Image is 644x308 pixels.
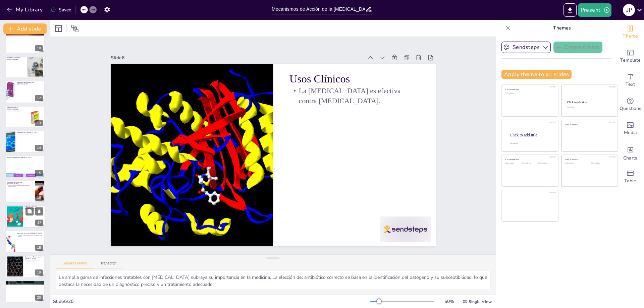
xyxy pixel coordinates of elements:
div: 10 [35,45,43,51]
div: Get real-time input from your audience [617,93,644,117]
textarea: La amplia gama de infecciones tratables con [MEDICAL_DATA] subraya su importancia en la medicina.... [56,271,490,289]
button: j p [623,3,635,17]
span: Theme [623,33,638,40]
div: 15 [35,170,43,176]
div: Click to add text [567,107,611,108]
p: Las reacciones gastrointestinales son comunes. [7,159,43,160]
button: My Library [5,4,46,15]
div: 10 [5,31,45,53]
div: Slide 6 [237,138,460,270]
p: Usos Clínicos [176,205,296,283]
div: 16 [5,181,45,203]
div: 12 [5,81,45,103]
div: 13 [35,120,43,126]
div: Click to add text [538,163,553,164]
p: La [MEDICAL_DATA] es activa contra patógenos intracelulares. [7,60,25,62]
p: La [MEDICAL_DATA] es efectiva contra [MEDICAL_DATA] y Chlamydia. [7,110,25,112]
span: Media [624,129,637,136]
div: 13 [5,106,45,128]
div: Add a table [617,165,644,189]
p: La [MEDICAL_DATA] causa lisis bacteriana. [25,210,43,211]
button: Present [578,3,611,17]
p: Espectro de Acción de la [MEDICAL_DATA] [7,57,25,60]
p: La administración oral requiere precauciones. [17,133,43,135]
p: La producción de betalactamasas es un mecanismo de resistencia. [25,259,43,262]
div: Click to add title [505,159,553,161]
div: Click to add title [567,101,612,104]
p: Espectro de Acción de la [MEDICAL_DATA] [17,232,43,234]
div: 17 [35,220,43,226]
div: 15 [5,156,45,178]
div: Click to add text [591,163,612,164]
p: Efecto de Acción de la [MEDICAL_DATA] [25,206,43,209]
div: j p [623,4,635,16]
p: Mecanismo de Resistencia de la [MEDICAL_DATA] [17,81,43,85]
p: La [MEDICAL_DATA] es efectiva en infecciones graves. [7,283,43,285]
button: Add slide [3,23,47,34]
button: Sendsteps [501,42,551,53]
div: 19 [5,255,45,278]
div: 14 [35,145,43,151]
p: Efectos Colaterales de la [MEDICAL_DATA] [7,157,43,159]
div: 50 % [441,298,457,305]
div: Click to add body [510,143,552,144]
p: Usos Clínicos de la [MEDICAL_DATA] [7,107,25,110]
button: Duplicate Slide [25,207,34,215]
button: Export to PowerPoint [563,3,577,17]
div: 11 [5,56,45,78]
div: Click to add text [565,163,586,164]
div: Add text boxes [617,68,644,93]
div: Click to add title [565,159,613,161]
p: Tratamiento de la [MEDICAL_DATA] [17,132,43,134]
p: La [MEDICAL_DATA] es efectiva contra Gram-negativas y Gram-positivas. [17,234,43,237]
p: La [MEDICAL_DATA] tiene un mecanismo similar al de la [MEDICAL_DATA]. [7,185,33,187]
input: Insert title [272,4,365,14]
div: Slide 6 / 20 [53,298,370,305]
div: 16 [35,195,43,201]
button: Speaker Notes [56,261,94,268]
div: 19 [35,269,43,275]
p: La [MEDICAL_DATA] detiene el crecimiento bacteriano. [7,34,43,35]
span: Table [624,177,636,185]
div: 18 [5,230,45,252]
p: La [MEDICAL_DATA] es efectiva contra [MEDICAL_DATA]. [166,188,289,271]
button: Apply theme to all slides [501,70,572,79]
div: 14 [5,131,45,153]
span: Charts [623,155,637,162]
div: Add ready made slides [617,44,644,68]
button: Transcript [94,261,123,268]
div: Click to add title [565,123,613,126]
p: Usos Clínicos de la [MEDICAL_DATA] [7,281,43,283]
p: Themes [514,20,610,36]
p: Mecanismo de Resistencia de la [MEDICAL_DATA] [25,256,43,260]
div: Click to add text [505,93,553,94]
div: Add charts and graphs [617,141,644,165]
div: Add images, graphics, shapes or video [617,117,644,141]
div: 20 [35,295,43,301]
div: 18 [35,245,43,251]
div: Click to add text [522,163,537,164]
div: Saved [51,7,71,13]
div: Change the overall theme [617,20,644,44]
span: Single View [469,299,492,304]
div: 11 [35,70,43,76]
div: Click to add title [510,132,553,137]
div: Click to add text [505,163,521,164]
div: Layout [53,23,64,34]
span: Position [71,24,79,33]
div: 17 [5,205,45,228]
p: Mecanismo de Acción de la [MEDICAL_DATA] [7,181,33,185]
div: Click to add title [505,88,553,91]
span: Template [620,57,641,64]
div: 12 [35,95,43,101]
button: Create theme [553,42,602,53]
p: Las bombas de eflujo son un mecanismo de resistencia. [17,85,43,87]
span: Text [626,81,635,88]
button: Delete Slide [35,207,43,215]
span: Questions [620,105,641,112]
div: 20 [5,280,45,302]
